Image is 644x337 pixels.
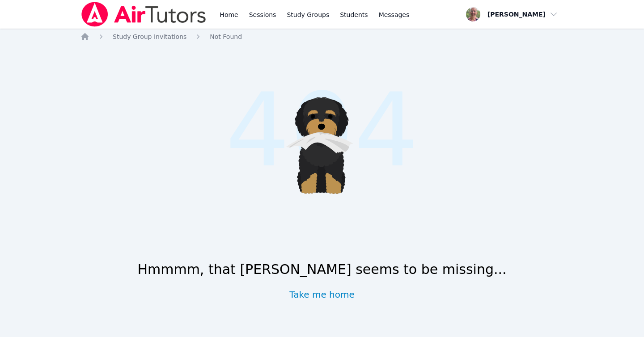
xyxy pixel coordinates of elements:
span: 404 [225,55,419,206]
span: Not Found [210,33,242,40]
h1: Hmmmm, that [PERSON_NAME] seems to be missing... [137,261,506,278]
nav: Breadcrumb [80,32,563,41]
span: Study Group Invitations [113,33,186,40]
img: Air Tutors [80,2,207,27]
a: Study Group Invitations [113,32,186,41]
a: Not Found [210,32,242,41]
span: Messages [379,10,410,19]
a: Take me home [289,288,355,301]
